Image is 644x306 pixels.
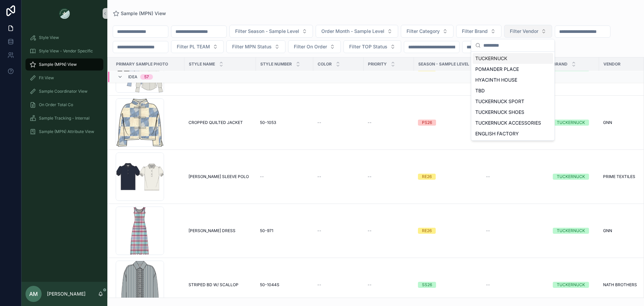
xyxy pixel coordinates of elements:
span: PRIME TEXTILES [603,174,635,179]
span: Style View - Vendor Specific [39,48,93,54]
span: [PERSON_NAME] SLEEVE POLO [189,174,249,179]
a: 50-971 [260,228,309,233]
div: TUCKERNUCK [557,174,585,180]
a: Sample (MPN) View [25,58,103,71]
a: -- [486,282,545,288]
a: -- [317,120,360,125]
a: 50-1053 [260,120,309,125]
span: Sample (MPN) View [121,10,166,17]
a: 50-1044S [260,282,309,288]
div: TUCKERNUCK ACCESSORIES [473,118,553,128]
button: Select Button [229,25,313,38]
a: -- [486,228,545,233]
span: Season - Sample Level [418,61,469,67]
a: -- [317,228,360,233]
div: SS26 [422,282,432,288]
a: -- [368,282,410,288]
span: Sample Coordinator View [39,89,88,94]
span: -- [260,174,264,179]
button: Select Button [504,25,552,38]
a: Sample (MPN) Attribute View [25,126,103,138]
span: Filter Vendor [510,28,538,35]
span: -- [368,120,372,125]
a: RE26 [418,228,478,234]
a: Style View [25,32,103,44]
span: AM [29,290,38,298]
span: Filter MPN Status [232,43,272,50]
div: TUCKERNUCK [557,228,585,234]
span: On Order Total Co [39,102,73,107]
div: POMANDER PLACE [473,64,553,75]
a: Sample Tracking - Internal [25,112,103,124]
span: [PERSON_NAME] DRESS [189,228,235,233]
p: [PERSON_NAME] [47,291,86,297]
span: PRIMARY SAMPLE PHOTO [116,61,168,67]
button: Select Button [343,40,401,53]
span: Sample (MPN) Attribute View [39,129,94,134]
span: CROPPED QUILTED JACKET [189,120,243,125]
a: -- [317,174,360,179]
span: NATH BROTHERS [603,282,637,288]
button: Select Button [288,40,341,53]
a: Style View - Vendor Specific [25,45,103,57]
span: Fit View [39,75,54,81]
a: CROPPED QUILTED JACKET [189,120,252,125]
div: HYACINTH HOUSE [473,75,553,85]
div: Suggestions [471,52,554,140]
div: 57 [144,74,149,80]
span: Filter Category [407,28,440,35]
span: Brand [553,61,568,67]
a: [PERSON_NAME] DRESS [189,228,252,233]
div: RE26 [422,228,432,234]
a: Sample (MPN) View [113,10,166,17]
span: GNN [603,228,612,233]
a: TUCKERNUCK [553,228,595,234]
a: SS26 [418,282,478,288]
a: TUCKERNUCK [553,174,595,180]
div: TUCKERNUCK [557,282,585,288]
span: Filter Season - Sample Level [235,28,299,35]
span: Filter PL TEAM [177,43,210,50]
a: PS26 [418,120,478,126]
span: Sample (MPN) View [39,62,77,67]
span: Sample Tracking - Internal [39,116,90,121]
div: RE26 [422,174,432,180]
span: Filter TOP Status [349,43,387,50]
div: TUCKERNUCK [473,53,553,64]
span: -- [486,282,490,288]
button: Select Button [171,40,224,53]
div: scrollable content [21,27,107,146]
a: -- [317,282,360,288]
a: RE26 [418,174,478,180]
a: -- [368,228,410,233]
span: -- [486,228,490,233]
div: TUCKERNUCK SPORT [473,96,553,107]
a: -- [368,174,410,179]
span: -- [317,282,321,288]
span: 50-971 [260,228,273,233]
span: Filter On Order [294,43,327,50]
span: -- [317,228,321,233]
span: PRIORITY [368,61,387,67]
span: GNN [603,120,612,125]
span: Filter Brand [462,28,488,35]
span: Order Month - Sample Level [321,28,384,35]
div: ENGLISH FACTORY [473,128,553,139]
img: App logo [59,8,70,19]
div: TUCKERNUCK [557,120,585,126]
span: -- [317,120,321,125]
button: Select Button [456,25,501,38]
a: STRIPED BD W/ SCALLOP [189,282,252,288]
button: Select Button [401,25,453,38]
span: Idea [128,74,138,80]
span: Style View [39,35,59,40]
a: -- [368,120,410,125]
span: Style Name [189,61,215,67]
span: 50-1044S [260,282,279,288]
div: PS26 [422,120,432,126]
span: -- [368,282,372,288]
span: -- [368,174,372,179]
button: Select Button [226,40,285,53]
a: Fit View [25,72,103,84]
span: STRIPED BD W/ SCALLOP [189,282,238,288]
